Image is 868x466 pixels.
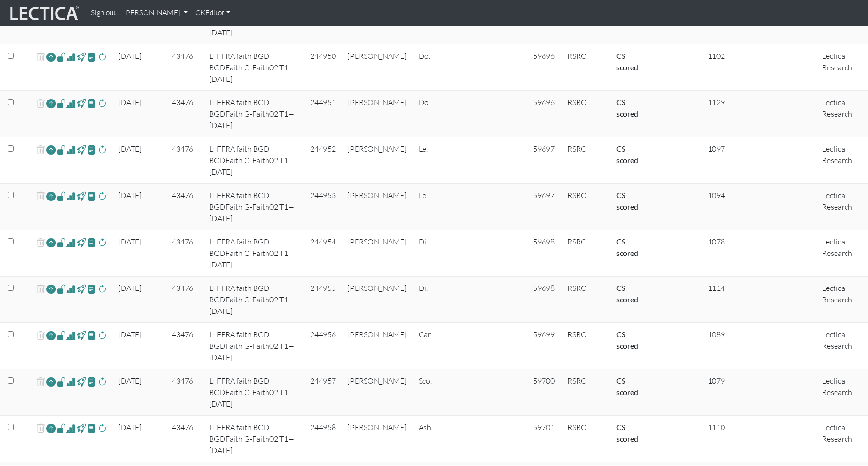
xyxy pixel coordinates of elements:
[413,369,485,416] td: Sco.
[57,144,66,155] span: view
[166,369,203,416] td: 43476
[8,4,79,22] img: lecticalive
[87,237,96,248] span: view
[816,91,868,137] td: Lectica Research
[77,144,86,155] span: view
[36,143,45,157] span: delete
[616,51,638,72] a: Completed = assessment has been completed; CS scored = assessment has been CLAS scored; LS scored...
[166,230,203,277] td: 43476
[304,323,342,369] td: 244956
[342,184,413,230] td: [PERSON_NAME]
[816,137,868,184] td: Lectica Research
[203,369,304,416] td: LI FFRA faith BGD BGDFaith G-Faith02 T1—[DATE]
[46,189,56,203] a: Reopen
[98,237,107,248] span: rescore
[708,190,725,200] span: 1094
[562,323,611,369] td: RSRC
[616,144,638,165] a: Completed = assessment has been completed; CS scored = assessment has been CLAS scored; LS scored...
[342,369,413,416] td: [PERSON_NAME]
[66,190,75,202] span: Analyst score
[166,44,203,91] td: 43476
[816,184,868,230] td: Lectica Research
[36,97,45,111] span: delete
[342,137,413,184] td: [PERSON_NAME]
[36,282,45,296] span: delete
[304,230,342,277] td: 244954
[191,4,234,22] a: CKEditor
[708,144,725,154] span: 1097
[304,184,342,230] td: 244953
[112,416,166,462] td: [DATE]
[77,330,86,341] span: view
[562,230,611,277] td: RSRC
[87,283,96,294] span: view
[36,422,45,435] span: delete
[57,237,66,248] span: view
[816,323,868,369] td: Lectica Research
[57,283,66,294] span: view
[46,329,56,343] a: Reopen
[203,416,304,462] td: LI FFRA faith BGD BGDFaith G-Faith02 T1—[DATE]
[203,91,304,137] td: LI FFRA faith BGD BGDFaith G-Faith02 T1—[DATE]
[66,98,75,109] span: Analyst score
[527,277,562,323] td: 59698
[527,416,562,462] td: 59701
[87,144,96,155] span: view
[616,237,638,257] a: Completed = assessment has been completed; CS scored = assessment has been CLAS scored; LS scored...
[98,51,107,63] span: rescore
[527,44,562,91] td: 59696
[527,137,562,184] td: 59697
[616,190,638,211] a: Completed = assessment has been completed; CS scored = assessment has been CLAS scored; LS scored...
[166,91,203,137] td: 43476
[527,184,562,230] td: 59697
[46,375,56,389] a: Reopen
[413,323,485,369] td: Car.
[77,422,86,433] span: view
[57,98,66,109] span: view
[562,416,611,462] td: RSRC
[36,236,45,250] span: delete
[816,44,868,91] td: Lectica Research
[708,98,725,107] span: 1129
[342,277,413,323] td: [PERSON_NAME]
[413,91,485,137] td: Do.
[98,283,107,295] span: rescore
[57,422,66,433] span: view
[708,283,725,293] span: 1114
[166,277,203,323] td: 43476
[112,184,166,230] td: [DATE]
[304,91,342,137] td: 244951
[816,230,868,277] td: Lectica Research
[304,137,342,184] td: 244952
[77,283,86,294] span: view
[112,277,166,323] td: [DATE]
[342,44,413,91] td: [PERSON_NAME]
[166,323,203,369] td: 43476
[203,323,304,369] td: LI FFRA faith BGD BGDFaith G-Faith02 T1—[DATE]
[413,137,485,184] td: Le.
[527,91,562,137] td: 59696
[77,237,86,248] span: view
[98,144,107,155] span: rescore
[413,277,485,323] td: Di.
[98,422,107,434] span: rescore
[66,144,75,155] span: Analyst score
[342,91,413,137] td: [PERSON_NAME]
[112,230,166,277] td: [DATE]
[87,51,96,62] span: view
[527,230,562,277] td: 59698
[304,416,342,462] td: 244958
[708,376,725,386] span: 1079
[708,422,725,432] span: 1110
[98,98,107,109] span: rescore
[57,51,66,62] span: view
[57,376,66,387] span: view
[203,230,304,277] td: LI FFRA faith BGD BGDFaith G-Faith02 T1—[DATE]
[342,323,413,369] td: [PERSON_NAME]
[112,91,166,137] td: [DATE]
[77,190,86,201] span: view
[77,376,86,387] span: view
[616,98,638,118] a: Completed = assessment has been completed; CS scored = assessment has been CLAS scored; LS scored...
[562,137,611,184] td: RSRC
[57,190,66,201] span: view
